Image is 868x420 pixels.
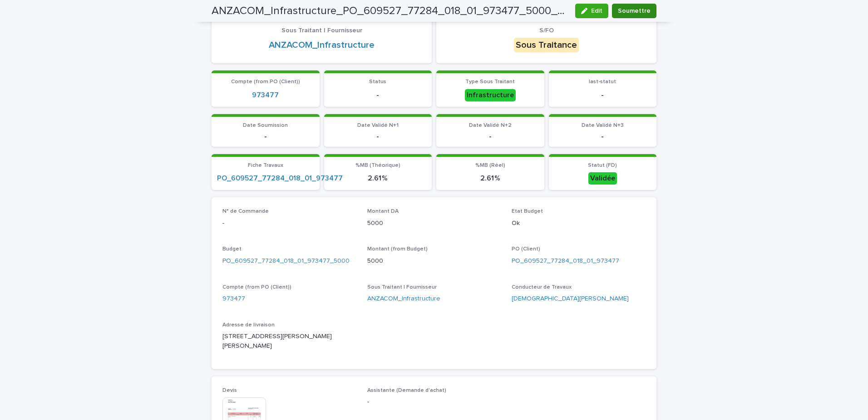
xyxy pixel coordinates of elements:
span: last-statut [589,79,616,85]
h2: ANZACOM_Infrastructure_PO_609527_77284_018_01_973477_5000_5000 [212,5,568,18]
span: Date Validé N+3 [582,123,624,128]
button: Edit [575,4,608,18]
span: PO (Client) [512,246,540,252]
span: Date Validé N+1 [357,123,399,128]
span: Budget [222,246,242,252]
p: - [554,132,651,141]
span: N° de Commande [222,209,269,214]
a: PO_609527_77284_018_01_973477_5000 [222,256,350,266]
span: Date Validé N+2 [469,123,512,128]
span: Etat Budget [512,209,543,214]
span: Fiche Travaux [248,163,283,168]
span: Conducteur de Travaux [512,285,572,290]
p: 5000 [367,256,501,266]
p: - [367,397,501,407]
span: Compte (from PO (Client)) [231,79,300,85]
span: S/FO [539,27,554,34]
p: 2.61 % [442,174,539,183]
a: ANZACOM_Infrastructure [269,40,375,50]
p: - [330,132,427,141]
a: PO_609527_77284_018_01_973477 [217,174,343,183]
span: Compte (from PO (Client)) [222,285,291,290]
span: Status [369,79,386,85]
p: - [330,91,427,100]
span: Edit [591,8,602,14]
span: %MB (Réel) [475,163,505,168]
span: Sous Traitant | Fournisseur [281,27,362,34]
p: - [222,219,356,228]
p: 5000 [367,219,501,228]
span: Sous Traitant | Fournisseur [367,285,437,290]
span: Adresse de livraison [222,322,275,328]
span: %MB (Théorique) [355,163,400,168]
span: Montant DA [367,209,399,214]
button: Soumettre [612,4,656,18]
span: Date Soumission [243,123,288,128]
span: Statut (FD) [588,163,617,168]
a: 973477 [222,294,245,304]
a: 973477 [252,91,279,100]
p: Ok [512,219,646,228]
div: Sous Traitance [514,38,579,52]
p: - [217,132,314,141]
span: Soumettre [618,6,651,15]
a: PO_609527_77284_018_01_973477 [512,256,619,266]
p: - [442,132,539,141]
span: Assistante (Demande d'achat) [367,388,446,393]
p: [STREET_ADDRESS][PERSON_NAME][PERSON_NAME] [222,332,356,351]
a: [DEMOGRAPHIC_DATA][PERSON_NAME] [512,294,629,304]
span: Type Sous Traitant [465,79,515,85]
span: Devis [222,388,237,393]
div: Validée [588,172,617,185]
span: Montant (from Budget) [367,246,428,252]
div: Infrastructure [465,89,516,101]
a: ANZACOM_Infrastructure [367,294,440,304]
p: 2.61 % [330,174,427,183]
p: - [554,91,651,100]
